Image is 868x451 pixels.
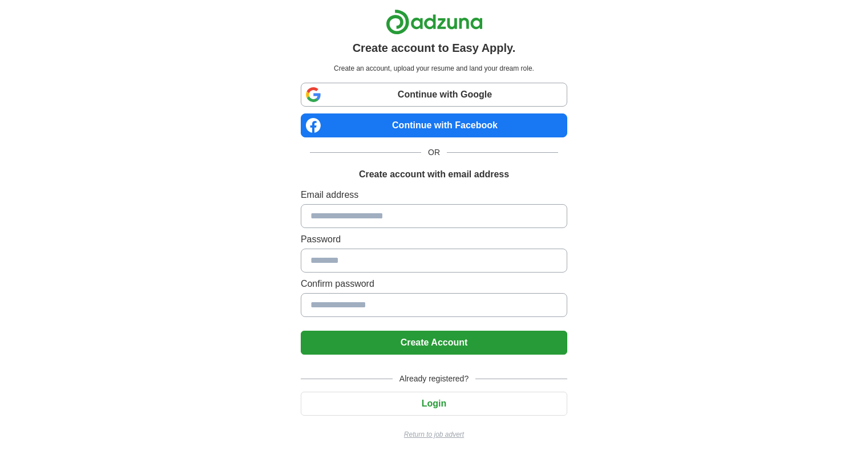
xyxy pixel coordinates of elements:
h1: Create account to Easy Apply. [353,39,516,56]
span: OR [421,147,447,159]
label: Password [301,233,567,246]
p: Create an account, upload your resume and land your dream role. [303,63,565,74]
img: Adzuna logo [386,9,483,35]
label: Confirm password [301,277,567,291]
label: Email address [301,188,567,202]
button: Login [301,392,567,416]
a: Return to job advert [301,429,567,440]
button: Create Account [301,331,567,355]
span: Already registered? [393,373,475,385]
a: Login [301,399,567,408]
a: Continue with Facebook [301,113,567,137]
a: Continue with Google [301,83,567,107]
h1: Create account with email address [359,168,509,181]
